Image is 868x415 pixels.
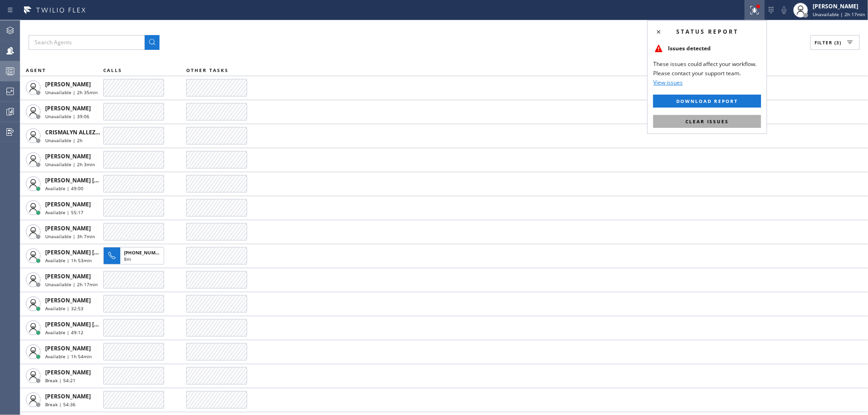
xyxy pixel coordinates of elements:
[45,257,92,264] span: Available | 1h 53min
[186,67,229,73] span: OTHER TASKS
[45,176,138,184] span: [PERSON_NAME] [PERSON_NAME]
[45,281,98,288] span: Unavailable | 2h 17min
[45,104,91,112] span: [PERSON_NAME]
[103,67,122,73] span: CALLS
[45,209,83,216] span: Available | 55:17
[45,128,102,136] span: CRISMALYN ALLEZER
[26,67,46,73] span: AGENT
[45,272,91,280] span: [PERSON_NAME]
[45,89,98,96] span: Unavailable | 2h 35min
[103,244,167,267] button: [PHONE_NUMBER]8m
[815,39,841,46] span: Filter (3)
[124,256,131,262] span: 8m
[45,392,91,400] span: [PERSON_NAME]
[45,161,95,168] span: Unavailable | 2h 3min
[45,248,138,256] span: [PERSON_NAME] [PERSON_NAME]
[45,320,154,328] span: [PERSON_NAME] [PERSON_NAME] Dahil
[813,11,865,18] span: Unavailable | 2h 17min
[45,152,91,160] span: [PERSON_NAME]
[45,224,91,232] span: [PERSON_NAME]
[45,137,83,144] span: Unavailable | 2h
[813,2,865,10] div: [PERSON_NAME]
[45,305,83,312] span: Available | 32:53
[45,113,89,120] span: Unavailable | 39:06
[778,4,791,17] button: Mute
[45,344,91,352] span: [PERSON_NAME]
[45,296,91,304] span: [PERSON_NAME]
[45,200,91,208] span: [PERSON_NAME]
[124,249,166,256] span: [PHONE_NUMBER]
[45,401,76,408] span: Break | 54:36
[45,377,76,384] span: Break | 54:21
[45,329,83,336] span: Available | 49:12
[45,185,83,192] span: Available | 49:00
[29,35,145,50] input: Search Agents
[45,233,95,240] span: Unavailable | 3h 7min
[45,80,91,88] span: [PERSON_NAME]
[45,368,91,376] span: [PERSON_NAME]
[810,35,860,50] button: Filter (3)
[45,353,92,360] span: Available | 1h 54min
